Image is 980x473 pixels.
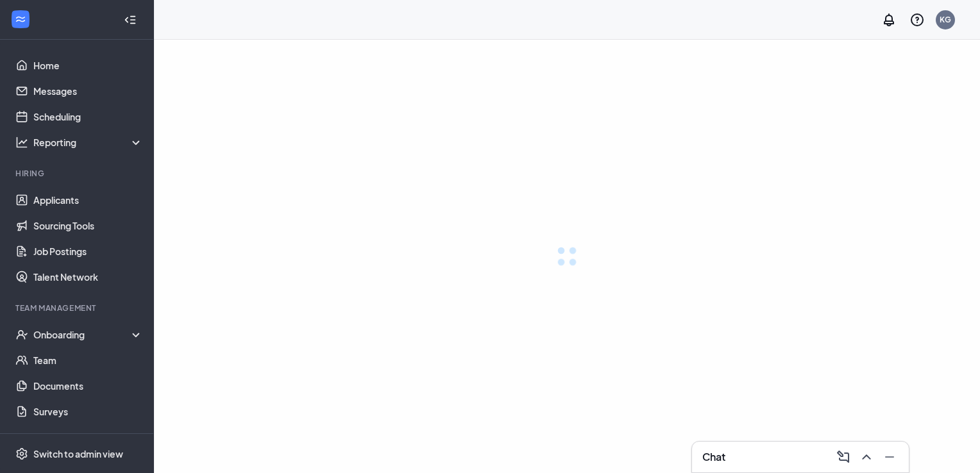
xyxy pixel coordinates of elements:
[881,12,897,28] svg: Notifications
[33,328,144,341] div: Onboarding
[909,12,925,28] svg: QuestionInfo
[15,136,28,149] svg: Analysis
[124,13,137,26] svg: Collapse
[33,104,143,129] a: Scheduling
[15,447,28,460] svg: Settings
[15,328,28,341] svg: UserCheck
[33,347,143,373] a: Team
[702,450,725,464] h3: Chat
[855,447,875,467] button: ChevronUp
[33,136,144,149] div: Reporting
[878,447,899,467] button: Minimize
[940,14,951,25] div: KG
[33,399,143,424] a: Surveys
[33,187,143,213] a: Applicants
[832,447,852,467] button: ComposeMessage
[14,13,27,26] svg: WorkstreamLogo
[33,238,143,264] a: Job Postings
[882,449,897,465] svg: Minimize
[859,449,874,465] svg: ChevronUp
[33,264,143,290] a: Talent Network
[33,213,143,238] a: Sourcing Tools
[15,168,140,179] div: Hiring
[15,303,140,313] div: Team Management
[836,449,851,465] svg: ComposeMessage
[33,53,143,78] a: Home
[33,447,123,460] div: Switch to admin view
[33,373,143,399] a: Documents
[33,78,143,104] a: Messages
